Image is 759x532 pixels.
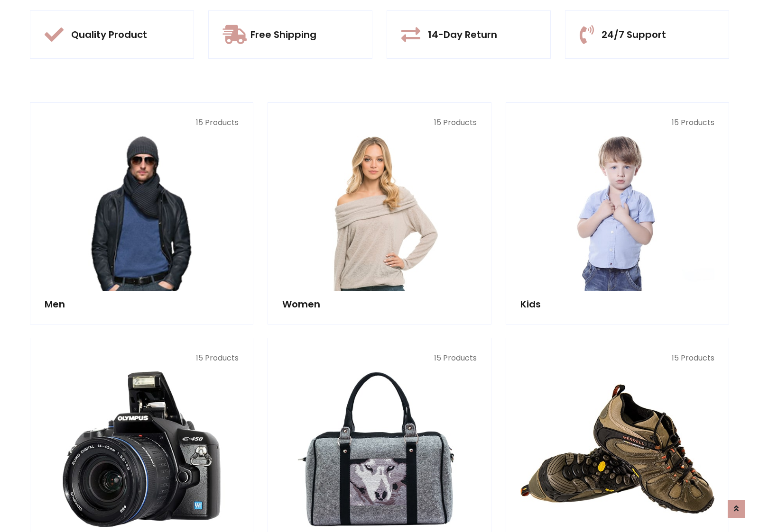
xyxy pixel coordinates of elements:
[520,352,714,364] p: 15 Products
[602,29,666,40] h5: 24/7 Support
[282,298,476,310] h5: Women
[282,352,476,364] p: 15 Products
[428,29,497,40] h5: 14-Day Return
[520,117,714,128] p: 15 Products
[45,117,239,128] p: 15 Products
[71,29,147,40] h5: Quality Product
[250,29,316,40] h5: Free Shipping
[520,298,714,310] h5: Kids
[45,352,239,364] p: 15 Products
[282,117,476,128] p: 15 Products
[45,298,239,310] h5: Men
